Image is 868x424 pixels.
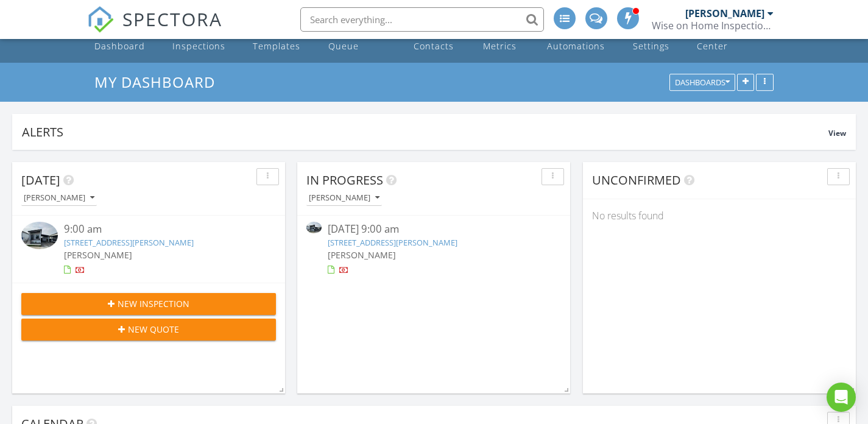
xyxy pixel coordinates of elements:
span: New Quote [128,323,179,336]
div: Templates [253,40,300,52]
a: Support Center [692,23,779,58]
a: SPECTORA [87,16,222,42]
div: Wise on Home Inspections Inc. [652,19,774,32]
a: Contacts [409,23,469,58]
div: [PERSON_NAME] [309,194,379,202]
div: Metrics [483,40,517,52]
button: New Quote [21,319,276,341]
button: Dashboards [669,74,735,91]
button: New Inspection [21,293,276,315]
span: View [828,128,846,138]
span: [DATE] [21,172,60,188]
a: [STREET_ADDRESS][PERSON_NAME] [64,237,194,248]
div: [PERSON_NAME] [685,7,764,19]
div: [DATE] 9:00 am [328,222,540,237]
a: [DATE] 9:00 am [STREET_ADDRESS][PERSON_NAME] [PERSON_NAME] [306,222,561,276]
input: Search everything... [300,7,544,32]
a: Settings [628,23,682,58]
span: [PERSON_NAME] [328,249,396,261]
span: [PERSON_NAME] [64,249,132,261]
div: [PERSON_NAME] [24,194,94,202]
button: [PERSON_NAME] [21,190,97,207]
div: 9:00 am [64,222,255,237]
span: In Progress [306,172,383,188]
a: Templates [248,23,314,58]
div: Open Intercom Messenger [827,383,856,412]
div: Contacts [414,40,454,52]
div: Alerts [22,124,828,140]
div: Email Queue [328,28,366,52]
img: 9344622%2Fcover_photos%2F5LUt9O36ED4mlayaP9sO%2Fsmall.jpeg [306,222,322,233]
div: Inspections [172,40,225,52]
img: 9344622%2Fcover_photos%2F5LUt9O36ED4mlayaP9sO%2Fsmall.jpeg [21,222,58,249]
a: [STREET_ADDRESS][PERSON_NAME] [328,237,457,248]
a: Email Queue [323,23,399,58]
button: [PERSON_NAME] [306,190,382,207]
a: Automations (Advanced) [542,23,618,58]
div: Dashboards [675,79,730,87]
span: SPECTORA [122,6,222,32]
div: Support Center [697,28,746,52]
div: Automations [547,40,605,52]
a: Metrics [478,23,532,58]
img: The Best Home Inspection Software - Spectora [87,6,114,33]
a: My Dashboard [94,72,225,92]
span: Unconfirmed [592,172,681,188]
div: No results found [583,199,856,232]
div: Dashboard [94,40,145,52]
a: 9:00 am [STREET_ADDRESS][PERSON_NAME] [PERSON_NAME] [21,222,276,276]
div: Settings [633,40,669,52]
span: New Inspection [118,297,189,310]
